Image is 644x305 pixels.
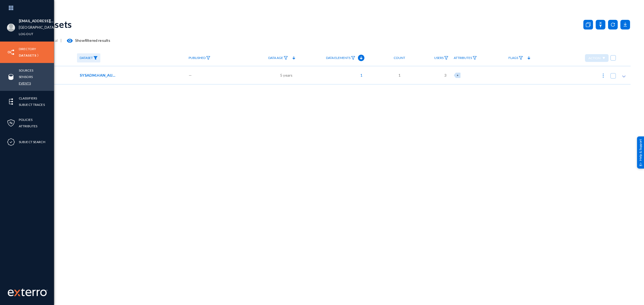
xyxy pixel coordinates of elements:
[444,56,448,60] img: icon-filter.svg
[637,136,644,169] div: Help & Support
[284,56,288,60] img: icon-filter.svg
[77,53,100,63] a: Dataset
[8,288,47,296] img: exterro-work-mark.svg
[394,56,405,60] span: Count
[358,72,363,78] span: 1
[7,138,15,146] img: icon-compliance.svg
[19,18,54,24] li: [EMAIL_ADDRESS][DOMAIN_NAME]
[431,53,451,63] a: Users
[444,72,447,78] span: 3
[19,139,45,145] a: Subject Search
[7,48,15,56] img: icon-inventory.svg
[67,38,73,44] mat-icon: visibility
[473,56,477,60] img: icon-filter.svg
[186,53,213,63] a: Published
[639,162,642,166] img: help_support.svg
[19,102,45,108] a: Subject Traces
[7,98,15,106] img: icon-elements.svg
[19,123,37,129] a: Attributes
[19,52,36,58] a: Datasets
[19,31,33,37] a: Log out
[7,24,15,32] img: blank-profile-picture.png
[351,56,355,60] img: icon-filter.svg
[451,53,480,63] a: Attributes
[508,56,518,60] span: Flags
[266,53,291,63] a: Data Age
[14,290,20,296] img: exterro-logo.svg
[19,67,33,73] a: Sources
[206,56,210,60] img: icon-filter.svg
[189,72,192,78] span: —
[80,56,93,60] span: Dataset
[601,73,606,78] img: icon-more.svg
[326,56,350,60] span: Data Elements
[93,56,98,60] img: icon-filter-filled.svg
[19,24,55,31] a: [GEOGRAPHIC_DATA]
[268,56,283,60] span: Data Age
[80,72,116,78] span: SYSADM.HAN_AUDIT_RPT_TMP
[434,56,444,60] span: Users
[60,38,62,43] span: |
[3,2,19,14] img: app launcher
[280,72,292,78] span: 5 years
[519,56,523,60] img: icon-filter.svg
[19,95,37,101] a: Classifiers
[19,117,32,123] a: Policies
[7,119,15,127] img: icon-policies.svg
[398,72,401,78] span: 1
[19,74,33,80] a: Sensors
[454,56,472,60] span: Attributes
[457,73,459,77] span: +
[62,38,110,43] span: Show filtered results
[323,53,358,63] a: Data Elements
[19,80,31,86] a: Events
[189,56,206,60] span: Published
[7,73,15,81] img: icon-sources.svg
[506,53,526,63] a: Flags
[19,46,36,52] a: Directory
